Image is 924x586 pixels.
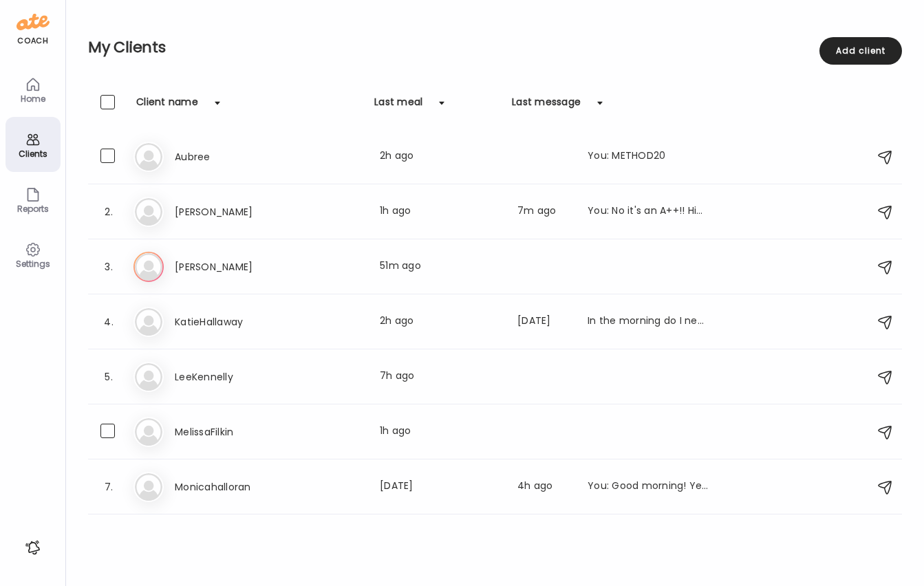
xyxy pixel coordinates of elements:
h3: [PERSON_NAME] [175,204,296,220]
h3: Aubree [175,149,296,165]
div: Home [8,94,58,103]
div: 3. [100,259,117,275]
div: 4. [100,314,117,330]
div: coach [17,35,48,47]
h3: [PERSON_NAME] [175,259,296,275]
div: Reports [8,204,58,213]
div: Last meal [374,95,422,117]
div: 2h ago [380,149,501,165]
div: You: No it's an A++!! High in omegas, healthy fat and protein! [588,204,709,220]
img: ate [17,11,50,33]
div: You: METHOD20 [588,149,709,165]
h3: Monicahalloran [175,479,296,495]
div: [DATE] [517,314,571,330]
div: Last message [512,95,581,117]
div: Settings [8,259,58,268]
div: 1h ago [380,204,501,220]
div: You: Good morning! Yes - you can hit the plus sign, then in the middle there is a button that is ... [588,479,709,495]
div: 5. [100,369,117,385]
div: 7. [100,479,117,495]
div: 1h ago [380,424,501,440]
h2: My Clients [88,37,902,58]
div: Client name [136,95,198,117]
div: 2h ago [380,314,501,330]
div: 4h ago [517,479,571,495]
div: Clients [8,149,58,158]
div: 51m ago [380,259,501,275]
div: 7h ago [380,369,501,385]
h3: MelissaFilkin [175,424,296,440]
div: In the morning do I need to wait a certain length of time between alkalize and coffee? [588,314,709,330]
h3: LeeKennelly [175,369,296,385]
div: [DATE] [380,479,501,495]
div: Add client [819,37,902,65]
h3: KatieHallaway [175,314,296,330]
div: 2. [100,204,117,220]
div: 7m ago [517,204,571,220]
